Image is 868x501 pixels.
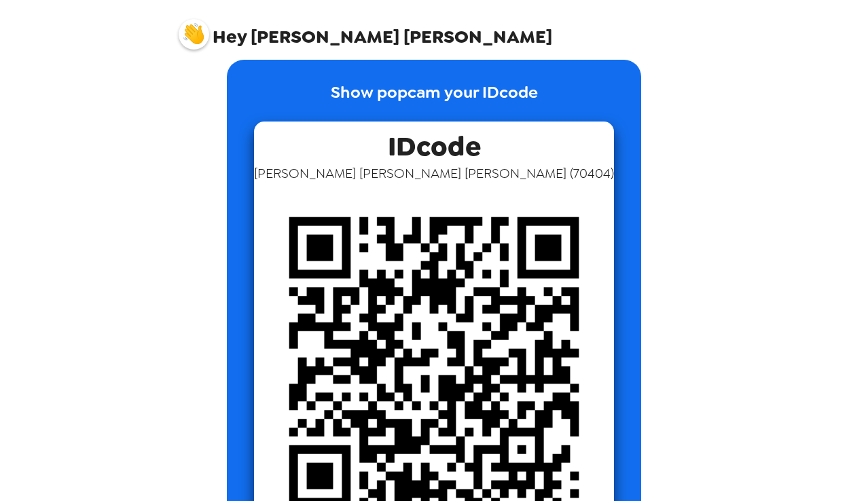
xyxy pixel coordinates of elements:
span: [PERSON_NAME] [PERSON_NAME] [PERSON_NAME] ( 70404 ) [254,164,614,182]
span: [PERSON_NAME] [PERSON_NAME] [179,12,552,46]
p: Show popcam your IDcode [331,80,538,122]
span: IDcode [388,122,481,164]
span: Hey [213,24,247,49]
img: profile pic [179,19,209,50]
